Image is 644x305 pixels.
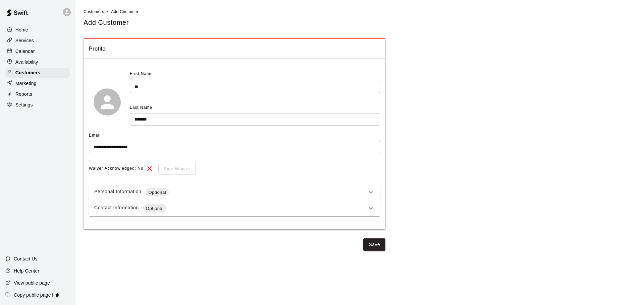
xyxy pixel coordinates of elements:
[5,78,70,88] a: Marketing
[89,133,101,138] span: Email
[15,37,34,44] p: Services
[107,8,108,15] li: /
[5,57,70,67] a: Availability
[14,280,50,286] p: View public page
[89,200,380,216] div: Contact InformationOptional
[15,91,32,97] p: Reports
[15,101,33,108] p: Settings
[5,25,70,35] a: Home
[5,89,70,99] a: Reports
[14,292,59,298] p: Copy public page link
[154,163,196,175] div: To sign waivers in admin, this feature must be enabled in general settings
[5,100,70,110] a: Settings
[84,8,636,15] nav: breadcrumb
[89,163,144,174] span: Waiver Acknowledged: No
[14,255,38,262] p: Contact Us
[84,9,104,14] a: Customers
[15,59,38,65] p: Availability
[15,80,37,87] p: Marketing
[5,46,70,56] a: Calendar
[94,204,367,212] div: Contact Information
[5,68,70,78] a: Customers
[14,268,39,274] p: Help Center
[363,238,385,251] button: Save
[84,9,104,14] span: Customers
[130,105,152,110] span: Last Name
[143,205,166,212] span: Optional
[130,69,153,79] span: First Name
[89,184,380,200] div: Personal InformationOptional
[15,48,35,55] p: Calendar
[146,189,169,196] span: Optional
[15,69,40,76] p: Customers
[84,18,129,27] h5: Add Customer
[15,26,28,33] p: Home
[94,188,367,196] div: Personal Information
[89,45,380,53] span: Profile
[111,9,139,14] span: Add Customer
[5,35,70,46] a: Services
